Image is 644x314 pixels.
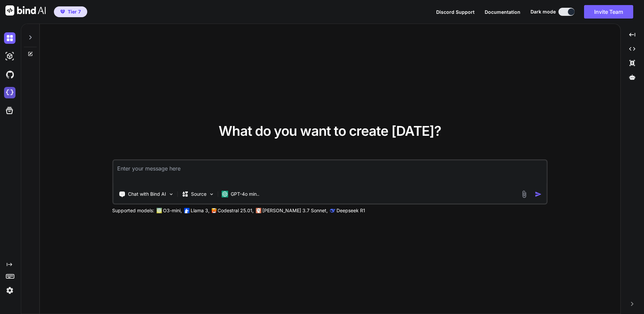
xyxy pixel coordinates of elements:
button: Invite Team [584,5,633,19]
button: Documentation [485,8,520,15]
img: Pick Tools [168,191,174,197]
img: icon [535,191,542,198]
img: Bind AI [5,5,46,15]
p: Source [191,191,206,197]
img: Pick Models [208,191,214,197]
span: Discord Support [436,9,475,15]
img: GPT-4 [156,208,162,213]
p: Supported models: [112,207,154,214]
button: Discord Support [436,8,475,15]
p: Chat with Bind AI [128,191,166,197]
p: GPT-4o min.. [231,191,259,197]
p: O3-mini, [163,207,182,214]
img: settings [4,285,15,296]
img: Llama2 [184,208,189,213]
img: claude [256,208,261,213]
img: darkChat [4,32,15,44]
img: cloudideIcon [4,87,15,98]
img: darkAi-studio [4,51,15,62]
img: premium [60,10,65,14]
p: Deepseek R1 [336,207,365,214]
p: [PERSON_NAME] 3.7 Sonnet, [262,207,328,214]
img: attachment [520,190,528,198]
p: Codestral 25.01, [218,207,254,214]
p: Llama 3, [191,207,210,214]
span: What do you want to create [DATE]? [219,123,441,139]
span: Documentation [485,9,520,15]
img: GPT-4o mini [221,191,228,197]
span: Dark mode [530,8,556,15]
img: Mistral-AI [212,208,216,213]
button: premiumTier 7 [54,6,87,17]
img: claude [330,208,335,213]
span: Tier 7 [68,8,81,15]
img: githubDark [4,69,15,80]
